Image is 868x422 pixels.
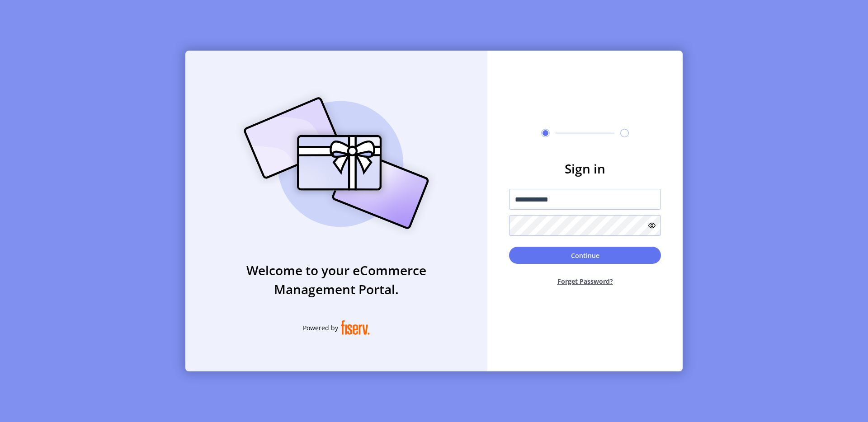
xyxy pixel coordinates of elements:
[509,269,661,293] button: Forget Password?
[509,247,661,264] button: Continue
[230,87,443,239] img: card_Illustration.svg
[509,159,661,178] h3: Sign in
[303,323,338,333] span: Powered by
[185,261,487,299] h3: Welcome to your eCommerce Management Portal.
